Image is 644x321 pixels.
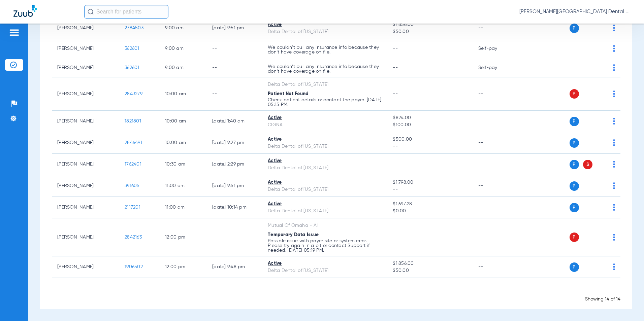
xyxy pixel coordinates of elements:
[160,218,207,256] td: 12:00 PM
[125,183,140,188] span: 391605
[570,89,579,99] span: P
[473,132,518,154] td: --
[125,235,142,240] span: 2842163
[52,197,119,218] td: [PERSON_NAME]
[570,262,579,272] span: P
[570,117,579,126] span: P
[613,182,615,189] img: group-dot-blue.svg
[393,201,467,208] span: $1,697.28
[473,154,518,175] td: --
[268,21,382,28] div: Active
[393,46,398,51] span: --
[570,160,579,169] span: P
[52,256,119,278] td: [PERSON_NAME]
[613,118,615,124] img: group-dot-blue.svg
[268,28,382,35] div: Delta Dental of [US_STATE]
[125,162,141,167] span: 1762401
[473,197,518,218] td: --
[125,92,142,96] span: 2843279
[207,197,262,218] td: [DATE] 10:14 PM
[268,260,382,267] div: Active
[613,204,615,211] img: group-dot-blue.svg
[207,77,262,111] td: --
[268,239,382,253] p: Possible issue with payer site or system error. Please try again in a bit or contact Support if n...
[393,186,467,193] span: --
[160,58,207,77] td: 9:00 AM
[613,91,615,97] img: group-dot-blue.svg
[473,218,518,256] td: --
[207,154,262,175] td: [DATE] 2:29 PM
[393,260,467,267] span: $1,856.00
[268,179,382,186] div: Active
[473,256,518,278] td: --
[52,218,119,256] td: [PERSON_NAME]
[52,58,119,77] td: [PERSON_NAME]
[393,28,467,35] span: $50.00
[393,65,398,70] span: --
[473,111,518,132] td: --
[84,5,168,19] input: Search for patients
[585,297,620,301] span: Showing 14 of 14
[160,111,207,132] td: 10:00 AM
[88,9,94,15] img: Search Icon
[160,256,207,278] td: 12:00 PM
[268,92,309,96] span: Patient Not Found
[473,17,518,39] td: --
[393,179,467,186] span: $1,798.00
[268,201,382,208] div: Active
[268,114,382,121] div: Active
[473,77,518,111] td: --
[473,39,518,58] td: Self-pay
[207,256,262,278] td: [DATE] 9:48 PM
[570,24,579,33] span: P
[160,154,207,175] td: 10:30 AM
[268,165,382,172] div: Delta Dental of [US_STATE]
[160,39,207,58] td: 9:00 AM
[125,65,139,70] span: 362601
[613,139,615,146] img: group-dot-blue.svg
[268,267,382,274] div: Delta Dental of [US_STATE]
[613,64,615,71] img: group-dot-blue.svg
[52,17,119,39] td: [PERSON_NAME]
[125,205,140,210] span: 2117201
[52,77,119,111] td: [PERSON_NAME]
[207,17,262,39] td: [DATE] 9:51 PM
[160,77,207,111] td: 10:00 AM
[207,175,262,197] td: [DATE] 9:51 PM
[393,92,398,96] span: --
[570,138,579,148] span: P
[125,264,143,269] span: 1906502
[125,26,143,30] span: 2784503
[125,119,141,123] span: 1821801
[207,58,262,77] td: --
[610,289,644,321] iframe: Chat Widget
[52,132,119,154] td: [PERSON_NAME]
[473,58,518,77] td: Self-pay
[207,218,262,256] td: --
[393,121,467,129] span: $100.00
[393,235,398,240] span: --
[125,140,142,145] span: 2846491
[519,8,631,15] span: [PERSON_NAME][GEOGRAPHIC_DATA] Dental - [PERSON_NAME][GEOGRAPHIC_DATA] Dental
[473,175,518,197] td: --
[160,132,207,154] td: 10:00 AM
[570,203,579,212] span: P
[268,233,319,237] span: Temporary Data Issue
[207,39,262,58] td: --
[207,132,262,154] td: [DATE] 9:27 PM
[160,175,207,197] td: 11:00 AM
[268,45,382,55] p: We couldn’t pull any insurance info because they don’t have coverage on file.
[268,222,382,229] div: Mutual Of Omaha - AI
[52,39,119,58] td: [PERSON_NAME]
[207,111,262,132] td: [DATE] 1:40 AM
[160,17,207,39] td: 9:00 AM
[393,136,467,143] span: $500.00
[613,25,615,31] img: group-dot-blue.svg
[393,208,467,215] span: $0.00
[570,233,579,242] span: P
[9,29,20,37] img: hamburger-icon
[583,160,592,169] span: S
[13,5,37,17] img: Zuub Logo
[393,143,467,150] span: --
